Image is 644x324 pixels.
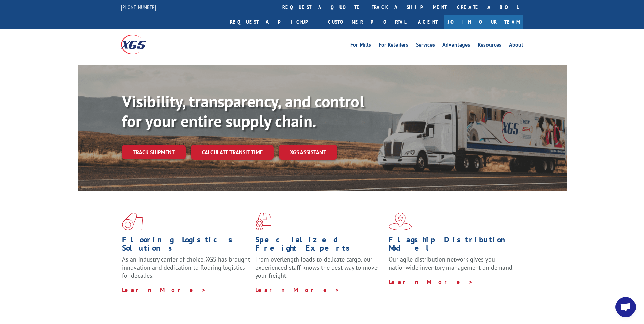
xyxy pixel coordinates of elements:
[122,236,250,255] h1: Flooring Logistics Solutions
[389,213,412,230] img: xgs-icon-flagship-distribution-model-red
[191,145,274,160] a: Calculate transit time
[323,15,411,29] a: Customer Portal
[615,297,636,317] div: Open chat
[122,255,250,280] span: As an industry carrier of choice, XGS has brought innovation and dedication to flooring logistics...
[255,286,340,294] a: Learn More >
[279,145,337,160] a: XGS ASSISTANT
[121,4,156,11] a: [PHONE_NUMBER]
[350,42,371,50] a: For Mills
[442,42,470,50] a: Advantages
[411,15,444,29] a: Agent
[389,255,514,271] span: Our agile distribution network gives you nationwide inventory management on demand.
[416,42,435,50] a: Services
[225,15,323,29] a: Request a pickup
[478,42,501,50] a: Resources
[509,42,523,50] a: About
[444,15,523,29] a: Join Our Team
[122,213,143,230] img: xgs-icon-total-supply-chain-intelligence-red
[122,286,206,294] a: Learn More >
[379,42,408,50] a: For Retailers
[389,236,517,255] h1: Flagship Distribution Model
[122,91,364,131] b: Visibility, transparency, and control for your entire supply chain.
[255,236,384,255] h1: Specialized Freight Experts
[389,278,473,286] a: Learn More >
[122,145,186,159] a: Track shipment
[255,213,271,230] img: xgs-icon-focused-on-flooring-red
[255,255,384,286] p: From overlength loads to delicate cargo, our experienced staff knows the best way to move your fr...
